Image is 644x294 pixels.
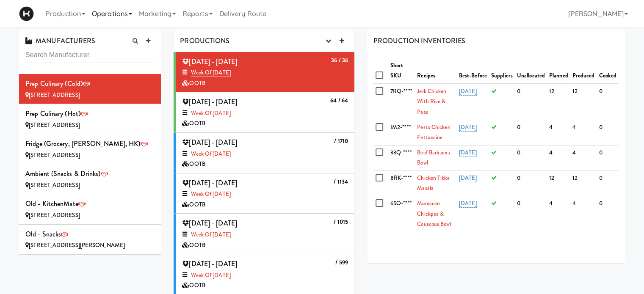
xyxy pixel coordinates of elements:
span: Prep Culinary (Cold) [25,79,83,88]
span: [STREET_ADDRESS] [29,181,80,189]
th: Produced [570,58,597,84]
span: [STREET_ADDRESS] [29,91,80,99]
a: Week of [DATE] [191,69,230,77]
a: Week of [DATE] [191,271,230,279]
a: Chicken Tikka Masala [417,174,449,192]
div: OOTB [182,280,348,291]
a: Week of [DATE] [191,150,230,158]
div: OOTB [182,159,348,170]
td: 0 [597,196,619,232]
td: 0 [515,170,547,196]
div: OOTB [182,200,348,210]
input: Search Manufacturer [25,47,155,63]
div: OOTB [182,78,348,89]
td: 4 [570,196,597,232]
span: [DATE] - [DATE] [182,57,237,66]
th: Cooked [597,58,619,84]
span: Ambient (Snacks & Drinks) [25,169,101,179]
tr: 7RQ-****Jerk Chicken With Rice & Peas[DATE]012120 [373,84,619,120]
tr: IM2-****Pesto Chicken Fettuccine[DATE]0440 [373,120,619,145]
th: Unallocated [515,58,547,84]
th: Best-Before [457,58,489,84]
b: 36 / 36 [331,56,348,64]
li: Ambient (Snacks & Drinks)[STREET_ADDRESS] [19,164,161,194]
li: / 1710 [DATE] - [DATE]Week of [DATE]OOTB [174,133,354,173]
span: [STREET_ADDRESS] [29,121,80,129]
td: 12 [547,84,570,120]
tr: 65O-****Moroccan Chickpea & Couscous Bowl[DATE]0440 [373,196,619,232]
span: [STREET_ADDRESS] [29,151,80,159]
b: / 599 [335,258,348,267]
a: [DATE] [459,148,477,157]
div: OOTB [182,240,348,251]
li: / 1015 [DATE] - [DATE]Week of [DATE]OOTB [174,214,354,254]
td: 0 [597,84,619,120]
th: Planned [547,58,570,84]
li: Old - KitchenMate[STREET_ADDRESS] [19,194,161,224]
th: Suppliers [489,58,515,84]
a: [DATE] [459,123,477,132]
td: 0 [597,170,619,196]
span: PRODUCTION INVENTORIES [373,36,465,46]
span: Old - Snacks [25,229,61,239]
span: [DATE] - [DATE] [182,178,237,188]
b: / 1015 [334,218,348,226]
td: 12 [570,170,597,196]
td: 4 [547,120,570,145]
li: / 1134 [DATE] - [DATE]Week of [DATE]OOTB [174,173,354,214]
span: Prep Culinary (Hot) [25,109,80,118]
span: MANUFACTURERS [25,36,95,46]
th: Recipes [415,58,457,84]
li: 36 / 36 [DATE] - [DATE]Week of [DATE]OOTB [174,52,354,93]
th: Short SKU [388,58,415,84]
span: Fridge (Grocery, [PERSON_NAME], HK) [25,139,141,148]
td: 12 [547,170,570,196]
td: 0 [515,196,547,232]
tr: 33Q-****Beef Barbacoa Bowl[DATE]0440 [373,145,619,170]
b: 64 / 64 [330,96,348,104]
td: 4 [570,145,597,170]
a: Week of [DATE] [191,231,230,239]
a: [DATE] [459,199,477,208]
span: [STREET_ADDRESS][PERSON_NAME] [29,241,125,249]
td: 0 [515,145,547,170]
a: Moroccan Chickpea & Couscous Bowl [417,199,451,228]
span: Old - KitchenMate [25,199,78,209]
span: [DATE] - [DATE] [182,137,237,147]
li: Fridge (Grocery, [PERSON_NAME], HK)[STREET_ADDRESS] [19,134,161,164]
a: Week of [DATE] [191,190,230,198]
span: PRODUCTIONS [180,36,229,46]
a: [DATE] [459,87,477,96]
span: [DATE] - [DATE] [182,218,237,228]
b: / 1710 [334,137,348,145]
a: Beef Barbacoa Bowl [417,148,450,167]
li: Old - Snacks[STREET_ADDRESS][PERSON_NAME] [19,225,161,254]
li: 64 / 64 [DATE] - [DATE]Week of [DATE]OOTB [174,92,354,133]
b: / 1134 [334,178,348,186]
a: Jerk Chicken With Rice & Peas [417,87,446,116]
a: Week of [DATE] [191,109,230,117]
a: [DATE] [459,174,477,182]
span: [DATE] - [DATE] [182,97,237,107]
li: Prep Culinary (Hot)[STREET_ADDRESS] [19,104,161,134]
td: 12 [570,84,597,120]
td: 0 [515,84,547,120]
span: [STREET_ADDRESS] [29,211,80,219]
td: 4 [570,120,597,145]
td: 0 [597,145,619,170]
td: 4 [547,145,570,170]
tr: 8RK-****Chicken Tikka Masala[DATE]012120 [373,170,619,196]
a: Pesto Chicken Fettuccine [417,123,450,142]
td: 0 [515,120,547,145]
img: Micromart [19,6,34,21]
td: 4 [547,196,570,232]
li: Prep Culinary (Cold)[STREET_ADDRESS] [19,74,161,104]
div: OOTB [182,118,348,129]
td: 0 [597,120,619,145]
span: [DATE] - [DATE] [182,259,237,269]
